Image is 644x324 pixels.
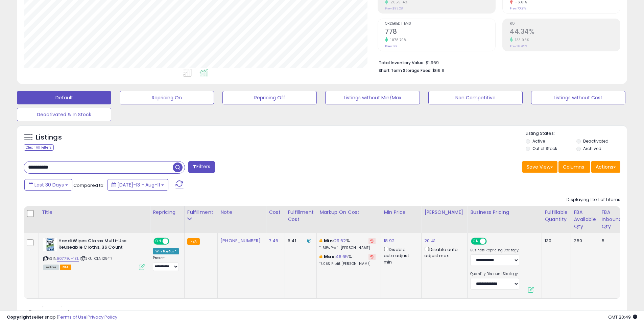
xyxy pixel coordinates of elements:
button: [DATE]-13 - Aug-11 [107,179,168,191]
button: Default [17,91,111,104]
div: Disable auto adjust max [424,246,462,259]
a: Terms of Use [58,314,87,320]
button: Filters [188,161,215,173]
p: 11.68% Profit [PERSON_NAME] [319,246,376,250]
small: Prev: 18.95% [510,44,527,48]
button: Deactivated & In Stock [17,108,111,121]
div: Clear All Filters [24,144,54,151]
a: [PHONE_NUMBER] [220,238,261,244]
span: ON [472,239,480,244]
span: ON [154,239,163,244]
label: Deactivated [583,138,609,144]
div: Fulfillable Quantity [545,209,568,223]
div: % [319,238,376,250]
div: 250 [574,238,593,244]
label: Business Repricing Strategy: [470,248,519,253]
span: OFF [486,239,497,244]
div: Markup on Cost [319,209,378,216]
span: Show: entries [29,308,77,315]
button: Listings without Min/Max [325,91,420,104]
p: Listing States: [526,130,627,137]
div: FBA inbound Qty [602,209,622,230]
small: FBA [187,238,200,245]
small: Prev: 70.21% [510,6,526,10]
b: Short Term Storage Fees: [379,68,431,73]
span: $69.11 [432,67,444,74]
a: 46.65 [336,253,348,260]
span: ROI [510,22,620,26]
span: | SKU: CLN125417 [80,256,113,261]
span: Columns [563,164,584,170]
a: 29.62 [334,238,346,244]
span: 2025-09-11 20:49 GMT [608,314,637,320]
div: Fulfillment Cost [288,209,314,223]
div: seller snap | | [7,314,117,321]
span: Last 30 Days [34,181,64,188]
span: Ordered Items [385,22,495,26]
h2: 778 [385,28,495,37]
span: [DATE]-13 - Aug-11 [117,181,160,188]
div: Win BuyBox * [153,248,179,254]
th: The percentage added to the cost of goods (COGS) that forms the calculator for Min & Max prices. [317,206,381,233]
div: Min Price [384,209,419,216]
button: Non Competitive [428,91,523,104]
button: Last 30 Days [24,179,72,191]
label: Out of Stock [532,146,557,151]
label: Quantity Discount Strategy: [470,272,519,276]
label: Active [532,138,545,144]
a: B0779JH1ZL [57,256,79,261]
div: Business Pricing [470,209,539,216]
span: All listings currently available for purchase on Amazon [43,265,59,270]
b: Min: [324,238,334,244]
small: 133.98% [513,38,529,43]
span: OFF [168,239,179,244]
button: Repricing Off [222,91,317,104]
div: FBA Available Qty [574,209,596,230]
div: Disable auto adjust min [384,246,416,265]
h5: Listings [36,133,62,142]
div: 130 [545,238,566,244]
a: Privacy Policy [88,314,117,320]
li: $1,969 [379,58,615,66]
span: FBA [60,265,71,270]
a: 20.41 [424,238,435,244]
button: Listings without Cost [531,91,625,104]
div: Fulfillment [187,209,215,216]
b: Max: [324,253,336,260]
p: 17.05% Profit [PERSON_NAME] [319,261,376,266]
div: 6.41 [288,238,311,244]
strong: Copyright [7,314,31,320]
div: 5 [602,238,620,244]
div: Repricing [153,209,182,216]
div: Displaying 1 to 1 of 1 items [567,197,620,203]
div: % [319,254,376,266]
small: Prev: 66 [385,44,397,48]
a: 7.46 [269,238,278,244]
button: Actions [591,161,620,173]
b: Handi Wipes Clorox Multi-Use Reuseable Cloths, 36 Count [58,238,141,252]
small: Prev: $93.28 [385,6,403,10]
b: Total Inventory Value: [379,60,425,66]
button: Save View [522,161,557,173]
div: Note [220,209,263,216]
label: Archived [583,146,601,151]
button: Repricing On [120,91,214,104]
img: 51Z4jNy2yaL._SL40_.jpg [43,238,57,251]
div: ASIN: [43,238,145,269]
small: 1078.79% [388,38,406,43]
div: Preset: [153,256,179,271]
a: 18.92 [384,238,395,244]
div: Cost [269,209,282,216]
span: Compared to: [73,182,104,189]
button: Columns [558,161,590,173]
div: Title [42,209,147,216]
div: [PERSON_NAME] [424,209,464,216]
h2: 44.34% [510,28,620,37]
